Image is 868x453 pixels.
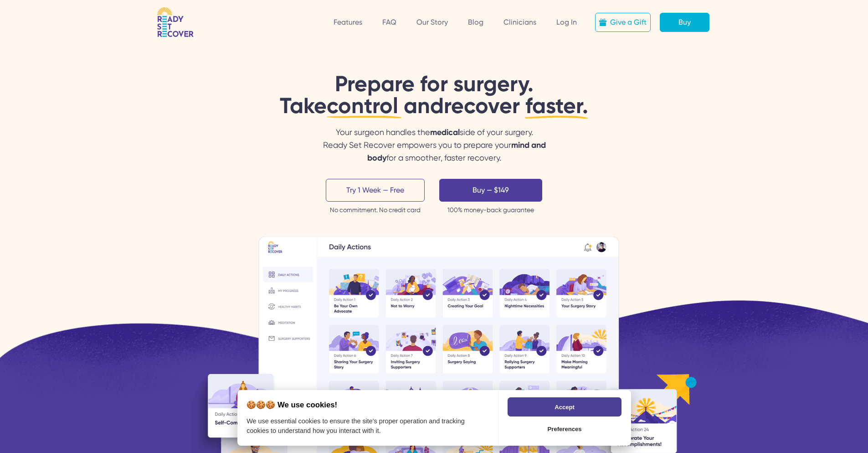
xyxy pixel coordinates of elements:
img: Line1 [327,115,403,119]
div: Buy [678,17,691,28]
span: medical [430,127,459,137]
a: Buy [660,13,709,32]
span: control [327,93,404,119]
a: Give a Gift [595,13,651,32]
a: Clinicians [503,18,536,26]
h1: Prepare for surgery. [280,73,588,117]
span: mind and body [367,140,546,163]
button: Accept [508,397,621,417]
div: We use essential cookies to ensure the site's proper operation and tracking cookies to understand... [247,417,464,435]
div: Take and [280,95,588,117]
a: Features [334,18,362,26]
a: Try 1 Week — Free [326,179,425,202]
h2: 🍪🍪🍪 We use cookies! [237,401,498,409]
div: Ready Set Recover empowers you to prepare your for a smoother, faster recovery. [311,139,557,164]
a: Our Story [416,18,448,26]
a: Blog [468,18,483,26]
img: RSR [157,7,194,37]
span: recover faster. [444,93,588,119]
div: No commitment. No credit card [330,205,421,214]
div: CookieChimp [237,390,631,446]
a: Log In [556,18,577,26]
div: Your surgeon handles the side of your surgery. [311,126,557,164]
div: 100% money-back guarantee [447,205,534,214]
a: Buy — $149 [439,179,542,202]
img: Line2 [524,112,590,123]
a: FAQ [382,18,396,26]
button: Preferences [508,419,621,438]
div: Give a Gift [610,17,647,28]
